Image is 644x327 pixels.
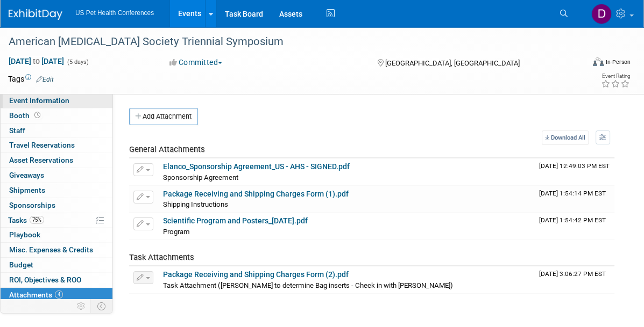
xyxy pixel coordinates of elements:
[1,258,112,272] a: Budget
[129,144,205,154] span: General Attachments
[1,168,112,183] a: Giveaways
[1,123,112,138] a: Staff
[1,153,112,168] a: Asset Reservations
[163,270,349,279] a: Package Receiving and Shipping Charges Form (2).pdf
[9,171,44,179] span: Giveaways
[593,57,604,66] img: Format-Inperson.png
[129,252,194,262] span: Task Attachments
[36,76,54,83] a: Edit
[8,56,65,66] span: [DATE] [DATE]
[534,56,631,72] div: Event Format
[535,158,614,185] td: Upload Timestamp
[601,74,630,79] div: Event Rating
[163,190,349,198] a: Package Receiving and Shipping Charges Form (1).pdf
[539,162,610,170] span: Upload Timestamp
[9,290,63,299] span: Attachments
[75,9,154,17] span: US Pet Health Conferences
[535,213,614,239] td: Upload Timestamp
[32,111,43,119] span: Booth not reserved yet
[163,281,453,289] span: Task Attachment ([PERSON_NAME] to determine Bag inserts - Check in with [PERSON_NAME])
[1,93,112,108] a: Event Information
[9,9,62,20] img: ExhibitDay
[1,228,112,242] a: Playbook
[129,108,198,125] button: Add Attachment
[9,141,75,149] span: Travel Reservations
[1,108,112,123] a: Booth
[166,57,227,68] button: Committed
[163,228,190,236] span: Program
[535,186,614,213] td: Upload Timestamp
[55,290,63,299] span: 4
[91,299,113,313] td: Toggle Event Tabs
[163,200,228,208] span: Shipping Instructions
[9,230,40,239] span: Playbook
[163,216,308,225] a: Scientific Program and Posters_[DATE].pdf
[385,59,520,67] span: [GEOGRAPHIC_DATA], [GEOGRAPHIC_DATA]
[605,58,631,66] div: In-Person
[9,245,93,254] span: Misc. Expenses & Credits
[9,111,43,120] span: Booth
[31,57,41,66] span: to
[1,198,112,213] a: Sponsorships
[9,186,45,194] span: Shipments
[1,243,112,257] a: Misc. Expenses & Credits
[30,216,44,224] span: 75%
[5,32,570,52] div: American [MEDICAL_DATA] Society Triennial Symposium
[9,260,33,269] span: Budget
[535,266,614,293] td: Upload Timestamp
[9,201,55,209] span: Sponsorships
[9,275,81,284] span: ROI, Objectives & ROO
[1,138,112,152] a: Travel Reservations
[8,74,54,84] td: Tags
[542,130,589,145] a: Download All
[163,162,350,171] a: Elanco_Sponsorship Agreement_US - AHS - SIGNED.pdf
[163,173,238,181] span: Sponsorship Agreement
[1,288,112,302] a: Attachments4
[539,190,606,197] span: Upload Timestamp
[8,216,44,224] span: Tasks
[539,216,606,224] span: Upload Timestamp
[539,270,606,278] span: Upload Timestamp
[591,4,612,24] img: Debra Smith
[1,273,112,287] a: ROI, Objectives & ROO
[9,96,69,105] span: Event Information
[66,59,89,66] span: (5 days)
[9,156,73,164] span: Asset Reservations
[72,299,91,313] td: Personalize Event Tab Strip
[9,126,25,135] span: Staff
[1,183,112,198] a: Shipments
[1,213,112,228] a: Tasks75%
